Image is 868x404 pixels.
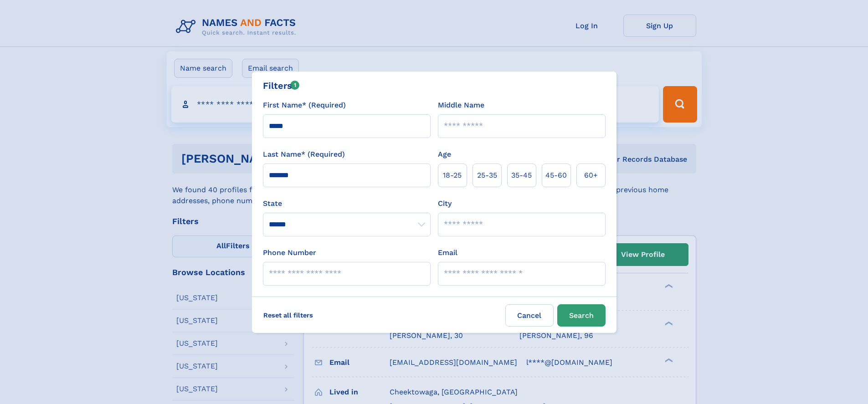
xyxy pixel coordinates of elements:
[438,198,452,209] label: City
[263,79,300,92] div: Filters
[438,149,451,160] label: Age
[511,170,532,181] span: 35‑45
[545,170,567,181] span: 45‑60
[557,304,606,327] button: Search
[263,198,431,209] label: State
[443,170,462,181] span: 18‑25
[263,149,345,160] label: Last Name* (Required)
[438,247,457,258] label: Email
[263,100,346,111] label: First Name* (Required)
[477,170,497,181] span: 25‑35
[263,247,316,258] label: Phone Number
[584,170,598,181] span: 60+
[257,304,319,326] label: Reset all filters
[505,304,554,327] label: Cancel
[438,100,484,111] label: Middle Name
